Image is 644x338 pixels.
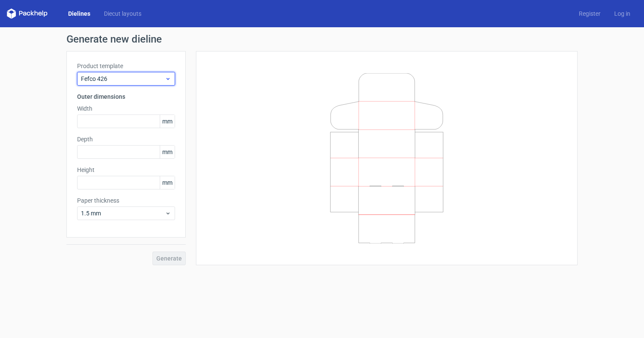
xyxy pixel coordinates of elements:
span: mm [160,115,175,128]
label: Width [77,104,175,113]
a: Dielines [61,9,97,18]
a: Diecut layouts [97,9,148,18]
h1: Generate new dieline [66,34,578,44]
h3: Outer dimensions [77,92,175,101]
a: Register [572,9,607,18]
a: Log in [607,9,637,18]
label: Depth [77,135,175,143]
label: Paper thickness [77,196,175,205]
span: Fefco 426 [81,74,165,83]
label: Product template [77,62,175,70]
label: Height [77,166,175,174]
span: 1.5 mm [81,209,165,218]
span: mm [160,146,175,158]
span: mm [160,176,175,189]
